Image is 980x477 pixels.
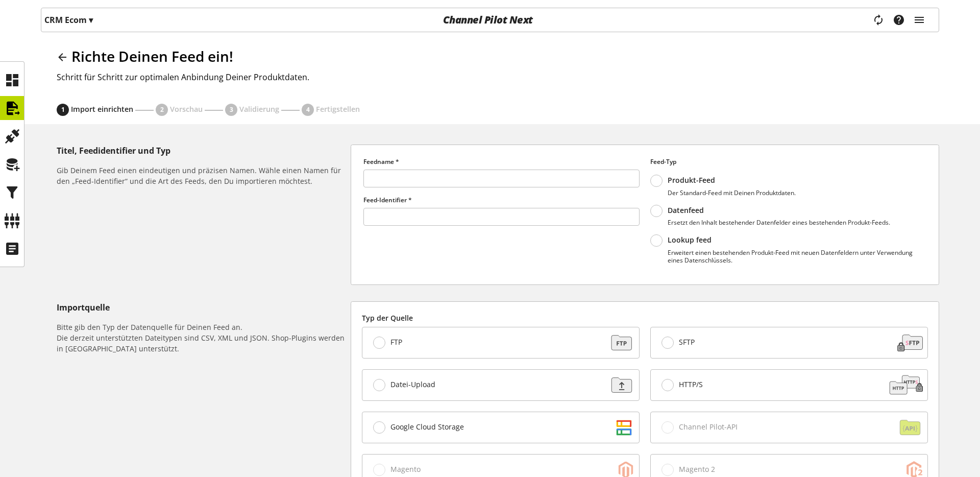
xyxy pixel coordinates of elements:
[390,338,402,347] span: FTP
[57,145,347,157] h5: Titel, Feedidentifier und Typ
[890,332,925,353] img: 1a078d78c93edf123c3bc3fa7bc6d87d.svg
[679,380,703,389] span: HTTP/S
[57,165,347,186] h6: Gib Deinem Feed einen eindeutigen und präzisen Namen. Wähle einen Namen für den „Feed-Identifier“...
[306,105,310,114] span: 4
[601,417,637,438] img: d2dddd6c468e6a0b8c3bb85ba935e383.svg
[316,104,360,114] span: Fertigstellen
[57,301,347,314] h5: Importquelle
[668,219,890,226] p: Ersetzt den Inhalt bestehender Datenfelder eines bestehenden Produkt-Feeds.
[230,105,233,114] span: 3
[57,71,939,83] h2: Schritt für Schritt zur optimalen Anbindung Deiner Produktdaten.
[679,338,695,347] span: SFTP
[601,332,637,353] img: 88a670171dbbdb973a11352c4ab52784.svg
[44,14,93,26] p: CRM Ecom
[668,189,796,197] p: Der Standard-Feed mit Deinen Produktdaten.
[668,176,796,185] p: Produkt-Feed
[71,46,233,66] span: Richte Deinen Feed ein!
[239,104,279,114] span: Validierung
[71,104,133,114] span: Import einrichten
[668,249,926,264] p: Erweitert einen bestehenden Produkt-Feed mit neuen Datenfeldern unter Verwendung eines Datenschlü...
[41,8,939,32] nav: main navigation
[363,196,412,204] span: Feed-Identifier *
[390,380,435,389] span: Datei-Upload
[363,157,399,166] span: Feedname *
[668,235,926,245] p: Lookup feed
[57,322,347,354] h6: Bitte gib den Typ der Datenquelle für Deinen Feed an. Die derzeit unterstützten Dateitypen sind C...
[650,157,926,166] label: Feed-Typ
[89,14,93,26] span: ▾
[601,375,637,395] img: f3ac9b204b95d45582cf21fad1a323cf.svg
[668,206,890,215] p: Datenfeed
[390,422,464,432] span: Google Cloud Storage
[362,313,928,323] label: Typ der Quelle
[887,375,925,395] img: cbdcb026b331cf72755dc691680ce42b.svg
[160,105,164,114] span: 2
[170,104,203,114] span: Vorschau
[61,105,65,114] span: 1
